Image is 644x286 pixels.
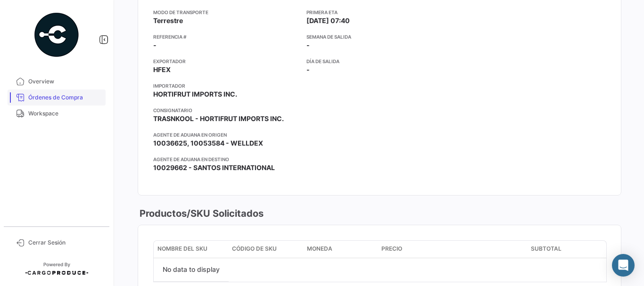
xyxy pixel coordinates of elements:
span: Órdenes de Compra [28,93,102,102]
span: Terrestre [153,16,183,25]
a: Órdenes de Compra [8,90,106,106]
span: - [153,41,157,50]
a: Overview [8,74,106,90]
span: HORTIFRUT IMPORTS INC. [153,90,237,99]
app-card-info-title: Agente de Aduana en Origen [153,131,299,139]
app-card-info-title: Importador [153,82,299,90]
a: Workspace [8,106,106,122]
span: 10029662 - SANTOS INTERNATIONAL [153,163,275,172]
span: Workspace [28,109,102,118]
app-card-info-title: Semana de Salida [306,33,452,41]
span: Subtotal [531,245,561,253]
app-card-info-title: Agente de Aduana en Destino [153,155,299,163]
span: Precio [381,245,402,253]
app-card-info-title: Consignatario [153,106,299,114]
img: powered-by.png [33,11,80,58]
span: Nombre del SKU [157,245,207,253]
span: - [306,41,310,50]
span: Código de SKU [232,245,277,253]
span: TRASNKOOL - HORTIFRUT IMPORTS INC. [153,114,284,123]
div: Abrir Intercom Messenger [612,254,635,277]
datatable-header-cell: Nombre del SKU [154,241,228,258]
app-card-info-title: Exportador [153,57,299,65]
div: No data to display [154,258,229,282]
app-card-info-title: Modo de Transporte [153,8,299,16]
span: Cerrar Sesión [28,238,102,247]
datatable-header-cell: Moneda [303,241,378,258]
app-card-info-title: Día de Salida [306,57,452,65]
span: Moneda [307,245,332,253]
app-card-info-title: Referencia # [153,33,299,41]
span: 10036625, 10053584 - WELLDEX [153,139,263,148]
h3: Productos/SKU Solicitados [138,207,264,220]
span: Overview [28,77,102,86]
span: [DATE] 07:40 [306,16,350,25]
datatable-header-cell: Código de SKU [228,241,303,258]
app-card-info-title: Primera ETA [306,8,452,16]
span: HFEX [153,65,171,74]
span: - [306,65,310,74]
